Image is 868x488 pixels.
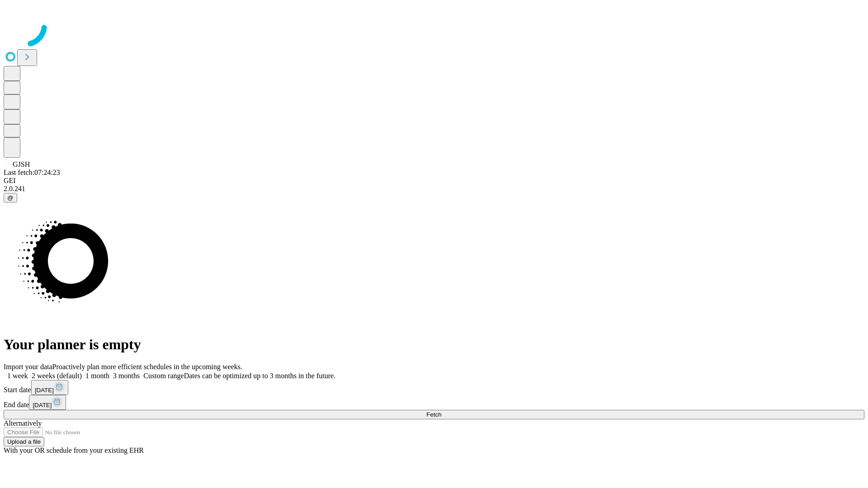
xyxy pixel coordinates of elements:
[31,380,68,395] button: [DATE]
[4,419,42,427] span: Alternatively
[29,395,66,410] button: [DATE]
[7,372,28,380] span: 1 week
[13,160,30,168] span: GJSH
[4,169,60,176] span: Last fetch: 07:24:23
[7,194,14,201] span: @
[52,363,242,371] span: Proactively plan more efficient schedules in the upcoming weeks.
[4,395,864,410] div: End date
[4,185,864,193] div: 2.0.241
[33,402,52,408] span: [DATE]
[143,372,184,380] span: Custom range
[4,363,52,371] span: Import your data
[4,336,864,353] h1: Your planner is empty
[4,446,144,454] span: With your OR schedule from your existing EHR
[32,372,82,380] span: 2 weeks (default)
[35,387,54,394] span: [DATE]
[4,410,864,419] button: Fetch
[426,411,441,418] span: Fetch
[113,372,140,380] span: 3 months
[4,177,864,185] div: GEI
[4,193,17,202] button: @
[4,437,44,446] button: Upload a file
[85,372,109,380] span: 1 month
[184,372,335,380] span: Dates can be optimized up to 3 months in the future.
[4,380,864,395] div: Start date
